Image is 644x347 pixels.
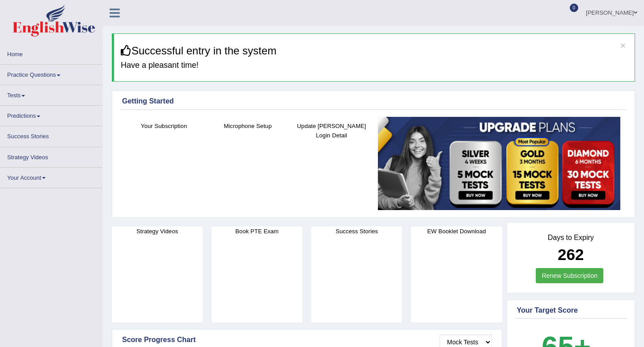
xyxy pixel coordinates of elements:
a: Renew Subscription [536,268,603,283]
div: Score Progress Chart [122,335,492,345]
div: Getting Started [122,96,625,107]
a: Strategy Videos [0,147,102,165]
h4: Your Subscription [127,121,201,131]
h4: Have a pleasant time! [121,61,628,70]
h4: Strategy Videos [112,227,203,236]
h4: EW Booklet Download [411,227,502,236]
h3: Successful entry in the system [121,45,628,57]
img: small5.jpg [378,117,620,211]
a: Predictions [0,106,102,123]
a: Tests [0,85,102,103]
h4: Days to Expiry [517,234,625,242]
span: 0 [570,4,579,12]
a: Practice Questions [0,65,102,82]
a: Home [0,44,102,62]
a: Your Account [0,168,102,185]
h4: Success Stories [311,227,402,236]
h4: Microphone Setup [210,121,285,131]
b: 262 [558,246,584,263]
button: × [620,41,626,50]
h4: Book PTE Exam [212,227,302,236]
div: Your Target Score [517,305,625,316]
h4: Update [PERSON_NAME] Login Detail [294,121,369,140]
a: Success Stories [0,126,102,144]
